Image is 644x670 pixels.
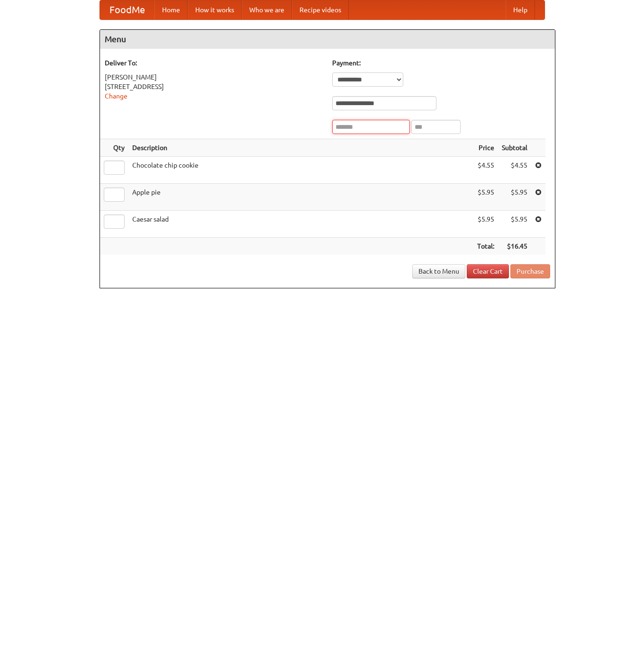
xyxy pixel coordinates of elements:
[292,0,349,19] a: Recipe videos
[100,139,128,157] th: Qty
[105,92,127,100] a: Change
[105,82,323,91] div: [STREET_ADDRESS]
[467,264,509,278] a: Clear Cart
[128,157,473,184] td: Chocolate chip cookie
[128,211,473,238] td: Caesar salad
[128,139,473,157] th: Description
[498,184,531,211] td: $5.95
[473,139,498,157] th: Price
[128,184,473,211] td: Apple pie
[498,139,531,157] th: Subtotal
[473,157,498,184] td: $4.55
[498,211,531,238] td: $5.95
[188,0,242,19] a: How it works
[473,211,498,238] td: $5.95
[100,0,154,19] a: FoodMe
[242,0,292,19] a: Who we are
[510,264,550,278] button: Purchase
[154,0,188,19] a: Home
[412,264,465,278] a: Back to Menu
[105,72,323,82] div: [PERSON_NAME]
[473,184,498,211] td: $5.95
[332,58,550,68] h5: Payment:
[506,0,535,19] a: Help
[498,157,531,184] td: $4.55
[100,30,555,49] h4: Menu
[498,238,531,255] th: $16.45
[473,238,498,255] th: Total:
[105,58,323,68] h5: Deliver To:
